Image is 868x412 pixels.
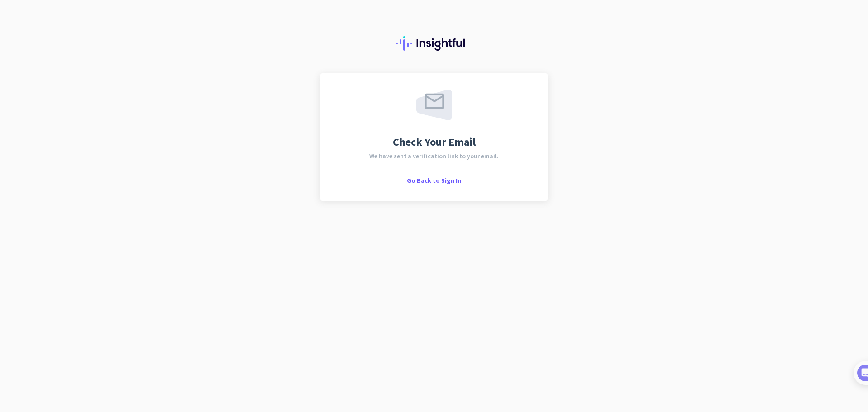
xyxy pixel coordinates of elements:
[416,90,452,120] img: email-sent
[407,176,461,185] span: Go Back to Sign In
[396,36,472,51] img: Insightful
[369,153,499,159] span: We have sent a verification link to your email.
[393,137,476,147] span: Check Your Email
